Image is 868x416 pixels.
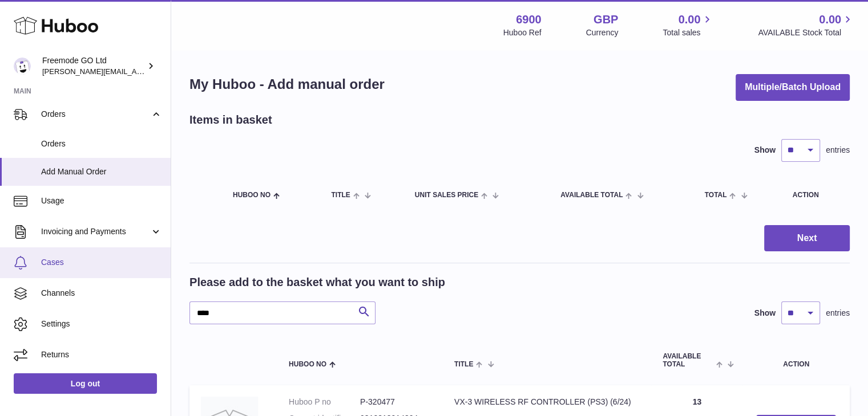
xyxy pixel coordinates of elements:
label: Show [754,308,776,319]
span: Settings [41,319,162,329]
span: AVAILABLE Total [663,353,713,368]
span: Huboo no [289,361,326,368]
span: 0.00 [679,12,701,27]
span: Usage [41,195,162,206]
h2: Please add to the basket what you want to ship [189,275,445,290]
label: Show [754,145,776,156]
span: Orders [41,138,162,149]
span: Invoicing and Payments [41,226,150,237]
span: Orders [41,109,150,120]
a: 0.00 Total sales [663,12,713,38]
th: Action [742,341,850,379]
span: Add Manual Order [41,166,162,177]
span: Cases [41,257,162,268]
span: AVAILABLE Total [560,191,623,199]
span: 0.00 [819,12,841,27]
img: lenka.smikniarova@gioteck.com [14,58,31,75]
div: Currency [586,27,619,38]
a: 0.00 AVAILABLE Stock Total [758,12,854,38]
span: Title [331,191,350,199]
h2: Items in basket [189,112,272,128]
span: AVAILABLE Stock Total [758,27,854,38]
span: Total [705,191,727,199]
button: Next [764,225,850,252]
h1: My Huboo - Add manual order [189,75,385,93]
a: Log out [14,373,157,394]
button: Multiple/Batch Upload [736,74,850,101]
div: Freemode GO Ltd [42,55,145,77]
span: Channels [41,288,162,299]
span: Returns [41,349,162,360]
span: Huboo no [233,191,271,199]
span: Title [454,361,473,368]
div: Action [793,191,838,199]
strong: 6900 [516,12,542,27]
span: entries [826,308,850,319]
span: Unit Sales Price [415,191,478,199]
div: Huboo Ref [503,27,542,38]
dt: Huboo P no [289,397,360,407]
dd: P-320477 [360,397,431,407]
span: Total sales [663,27,713,38]
span: [PERSON_NAME][EMAIL_ADDRESS][DOMAIN_NAME] [42,67,229,76]
strong: GBP [594,12,618,27]
span: entries [826,145,850,156]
